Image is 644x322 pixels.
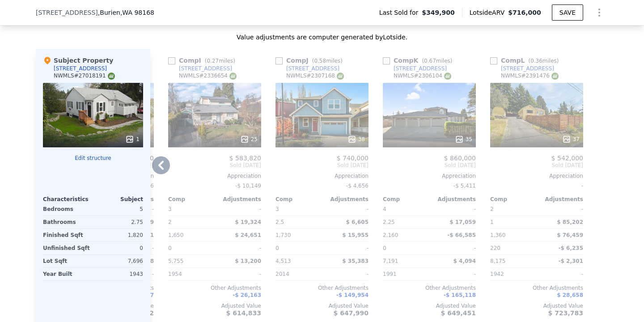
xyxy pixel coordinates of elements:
[324,242,369,254] div: -
[168,65,232,72] a: [STREET_ADDRESS]
[537,196,583,203] div: Adjustments
[201,58,239,64] span: ( miles)
[441,309,476,317] span: $ 649,451
[501,72,559,80] div: NWMLS # 2391476
[429,196,476,203] div: Adjustments
[394,72,451,80] div: NWMLS # 2306104
[383,56,456,65] div: Comp K
[490,232,505,238] span: 1,360
[275,162,369,169] span: Sold [DATE]
[346,219,369,225] span: $ 6,605
[453,183,476,189] span: -$ 5,411
[548,309,583,317] span: $ 723,783
[286,72,344,80] div: NWMLS # 2307168
[431,268,476,280] div: -
[95,216,143,228] div: 2.75
[490,284,583,292] div: Other Adjustments
[444,292,476,298] span: -$ 165,118
[229,73,237,80] img: NWMLS Logo
[559,245,583,251] span: -$ 6,235
[324,268,369,280] div: -
[447,232,476,238] span: -$ 66,585
[275,216,320,228] div: 2.5
[275,65,339,72] a: [STREET_ADDRESS]
[490,302,583,309] div: Adjusted Value
[431,242,476,254] div: -
[168,162,261,169] span: Sold [DATE]
[54,72,115,80] div: NWMLS # 27018191
[36,33,608,42] div: Value adjustments are computer generated by Lotside .
[108,73,115,80] img: NWMLS Logo
[383,258,398,264] span: 7,191
[286,65,339,72] div: [STREET_ADDRESS]
[424,58,436,64] span: 0.67
[168,172,261,180] div: Appreciation
[179,65,232,72] div: [STREET_ADDRESS]
[551,155,583,162] span: $ 542,000
[240,135,258,144] div: 25
[383,216,428,228] div: 2.25
[394,65,447,72] div: [STREET_ADDRESS]
[43,203,91,215] div: Bedrooms
[216,268,261,280] div: -
[422,8,455,17] span: $349,900
[275,56,346,65] div: Comp J
[530,58,542,64] span: 0.36
[275,196,322,203] div: Comp
[226,309,261,317] span: $ 614,833
[43,255,91,267] div: Lot Sqft
[168,56,239,65] div: Comp I
[235,232,261,238] span: $ 24,651
[168,284,261,292] div: Other Adjustments
[557,219,583,225] span: $ 85,202
[95,203,143,215] div: 5
[490,268,535,280] div: 1942
[490,56,563,65] div: Comp L
[179,72,237,80] div: NWMLS # 2336654
[215,196,261,203] div: Adjustments
[314,58,326,64] span: 0.58
[98,8,154,17] span: , Burien
[557,292,583,298] span: $ 28,658
[235,219,261,225] span: $ 19,324
[346,183,369,189] span: -$ 4,656
[93,196,143,203] div: Subject
[379,8,422,17] span: Last Sold for
[334,309,369,317] span: $ 647,990
[501,65,554,72] div: [STREET_ADDRESS]
[233,292,261,298] span: -$ 26,163
[383,284,476,292] div: Other Adjustments
[275,284,369,292] div: Other Adjustments
[322,196,369,203] div: Adjustments
[275,172,369,180] div: Appreciation
[383,162,476,169] span: Sold [DATE]
[216,203,261,215] div: -
[383,245,386,251] span: 0
[324,203,369,215] div: -
[383,302,476,309] div: Adjusted Value
[95,242,143,254] div: 0
[168,245,172,251] span: 0
[120,9,154,16] span: , WA 98168
[95,268,143,280] div: 1943
[229,155,261,162] span: $ 583,820
[235,183,261,189] span: -$ 10,149
[275,245,279,251] span: 0
[207,58,219,64] span: 0.27
[383,172,476,180] div: Appreciation
[337,73,344,80] img: NWMLS Logo
[309,58,346,64] span: ( miles)
[490,245,500,251] span: 220
[538,203,583,215] div: -
[54,65,107,72] div: [STREET_ADDRESS]
[168,216,213,228] div: 2
[43,196,93,203] div: Characteristics
[490,172,583,180] div: Appreciation
[490,206,494,212] span: 2
[383,268,428,280] div: 1991
[559,258,583,264] span: -$ 2,301
[383,196,429,203] div: Comp
[383,65,447,72] a: [STREET_ADDRESS]
[431,203,476,215] div: -
[444,73,451,80] img: NWMLS Logo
